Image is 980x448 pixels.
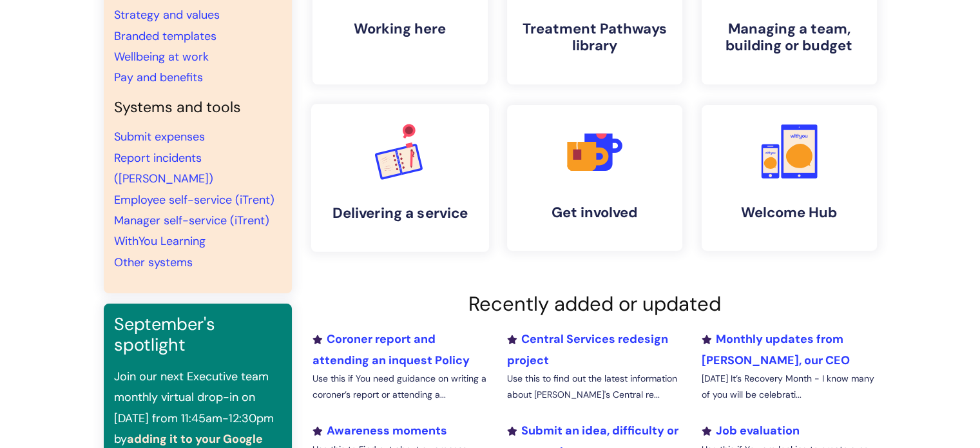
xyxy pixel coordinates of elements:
[506,331,668,367] a: Central Services redesign project
[507,105,682,251] a: Get involved
[517,204,672,221] h4: Get involved
[701,371,876,403] p: [DATE] It’s Recovery Month - I know many of you will be celebrati...
[322,204,479,222] h4: Delivering a service
[702,105,877,251] a: Welcome Hub
[312,371,488,403] p: Use this if You need guidance on writing a coroner’s report or attending a...
[312,292,877,316] h2: Recently added or updated
[712,204,867,221] h4: Welcome Hub
[114,314,282,356] h3: September's spotlight
[114,129,205,144] a: Submit expenses
[114,70,203,85] a: Pay and benefits
[311,104,488,252] a: Delivering a service
[114,49,209,64] a: Wellbeing at work
[114,99,282,117] h4: Systems and tools
[114,213,269,228] a: Manager self-service (iTrent)
[114,150,213,186] a: Report incidents ([PERSON_NAME])
[312,423,447,438] a: Awareness moments
[114,28,216,44] a: Branded templates
[701,423,799,438] a: Job evaluation
[114,255,193,270] a: Other systems
[517,21,672,55] h4: Treatment Pathways library
[114,192,274,208] a: Employee self-service (iTrent)
[114,233,206,249] a: WithYou Learning
[114,7,220,23] a: Strategy and values
[506,371,682,403] p: Use this to find out the latest information about [PERSON_NAME]'s Central re...
[323,21,477,37] h4: Working here
[701,331,849,367] a: Monthly updates from [PERSON_NAME], our CEO
[312,331,470,367] a: Coroner report and attending an inquest Policy
[712,21,867,55] h4: Managing a team, building or budget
